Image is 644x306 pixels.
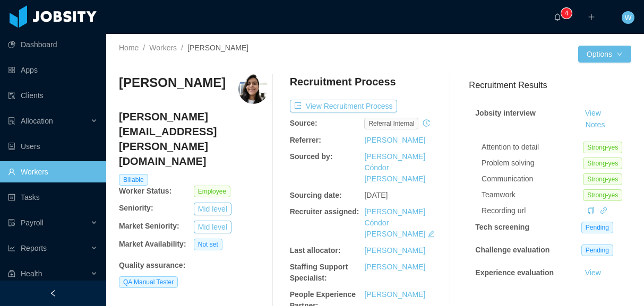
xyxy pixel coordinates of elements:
[583,173,622,185] span: Strong-yes
[149,43,177,52] a: Workers
[364,290,425,299] a: [PERSON_NAME]
[119,276,178,288] span: QA Manual Tester
[181,43,183,52] span: /
[8,161,98,182] a: icon: userWorkers
[587,207,595,214] i: icon: copy
[119,261,185,269] b: Quality assurance :
[600,207,607,214] i: icon: link
[8,244,15,252] i: icon: line-chart
[8,219,15,226] i: icon: file-protect
[290,191,342,199] b: Sourcing date:
[624,11,631,24] span: W
[8,187,98,208] a: icon: profileTasks
[119,240,186,248] b: Market Availability:
[119,204,153,212] b: Seniority:
[119,187,171,195] b: Worker Status:
[290,246,341,255] b: Last allocator:
[587,205,595,216] div: Copy
[290,152,333,161] b: Sourced by:
[364,191,388,199] span: [DATE]
[364,207,425,238] a: [PERSON_NAME] Cóndor [PERSON_NAME]
[482,158,583,169] div: Problem solving
[581,244,613,256] span: Pending
[8,117,15,125] i: icon: solution
[583,189,622,201] span: Strong-yes
[290,207,359,216] b: Recruiter assigned:
[364,152,425,183] a: [PERSON_NAME] Cóndor [PERSON_NAME]
[578,46,631,63] button: Optionsicon: down
[581,278,609,291] button: Notes
[583,142,622,153] span: Strong-yes
[119,74,226,91] h3: [PERSON_NAME]
[21,269,42,278] span: Health
[8,59,98,81] a: icon: appstoreApps
[475,268,554,277] strong: Experience evaluation
[119,109,268,169] h4: [PERSON_NAME][EMAIL_ADDRESS][PERSON_NAME][DOMAIN_NAME]
[364,246,425,255] a: [PERSON_NAME]
[482,142,583,153] div: Attention to detail
[187,43,248,52] span: [PERSON_NAME]
[588,13,595,21] i: icon: plus
[119,174,148,186] span: Billable
[290,263,348,282] b: Staffing Support Specialist:
[238,74,268,104] img: 3f524940-97b2-4eb0-8572-c28023ce1c9c_68714228901b3-400w.png
[290,119,317,127] b: Source:
[482,189,583,200] div: Teamwork
[581,109,605,117] a: View
[21,117,53,125] span: Allocation
[581,222,613,233] span: Pending
[143,43,145,52] span: /
[554,13,561,21] i: icon: bell
[119,43,139,52] a: Home
[475,109,536,117] strong: Jobsity interview
[600,206,607,215] a: icon: link
[475,246,549,254] strong: Challenge evaluation
[290,102,397,110] a: icon: exportView Recruitment Process
[364,136,425,144] a: [PERSON_NAME]
[475,223,529,231] strong: Tech screening
[290,100,397,112] button: icon: exportView Recruitment Process
[8,136,98,157] a: icon: robotUsers
[21,218,44,227] span: Payroll
[8,270,15,277] i: icon: medicine-box
[581,268,605,277] a: View
[194,203,231,215] button: Mid level
[119,222,179,230] b: Market Seniority:
[8,85,98,106] a: icon: auditClients
[561,8,572,19] sup: 4
[482,173,583,185] div: Communication
[423,119,430,127] i: icon: history
[8,34,98,55] a: icon: pie-chartDashboard
[194,186,230,197] span: Employee
[21,244,47,252] span: Reports
[583,158,622,169] span: Strong-yes
[194,221,231,233] button: Mid level
[290,136,321,144] b: Referrer:
[581,119,609,132] button: Notes
[364,263,425,271] a: [PERSON_NAME]
[290,74,396,89] h4: Recruitment Process
[482,205,583,216] div: Recording url
[469,78,631,92] h3: Recruitment Results
[565,8,569,19] p: 4
[194,239,222,250] span: Not set
[427,230,435,238] i: icon: edit
[364,118,418,129] span: Referral internal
